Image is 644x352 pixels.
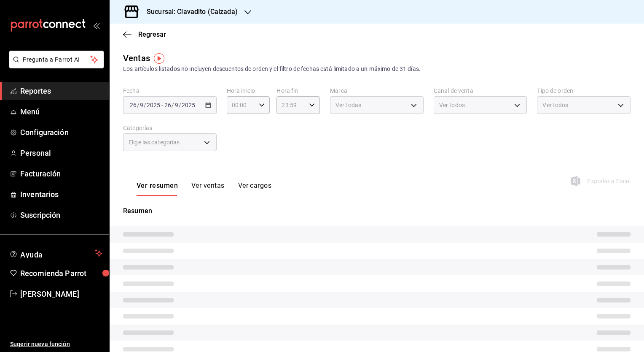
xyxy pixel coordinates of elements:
button: Ver resumen [137,181,178,196]
a: Pregunta a Parrot AI [6,61,104,70]
span: [PERSON_NAME] [20,288,102,300]
span: Menú [20,106,102,117]
label: Tipo de orden [537,88,631,94]
h3: Sucursal: Clavadito (Calzada) [140,7,238,17]
span: Facturación [20,168,102,179]
input: ---- [181,102,196,108]
input: -- [129,102,137,108]
span: Sugerir nueva función [10,340,102,349]
span: Inventarios [20,189,102,200]
input: ---- [146,102,161,108]
span: Ver todas [335,101,361,109]
label: Hora inicio [227,88,270,94]
span: Reportes [20,85,102,97]
input: -- [164,102,172,108]
span: - [161,102,163,108]
p: Resumen [123,206,631,216]
label: Marca [330,88,424,94]
div: navigation tabs [137,181,271,196]
span: Personal [20,147,102,159]
span: Ver todos [542,101,568,109]
input: -- [174,102,179,108]
div: Ventas [123,52,150,65]
span: Elige las categorías [129,138,180,146]
span: Ayuda [20,248,91,258]
div: Los artículos listados no incluyen descuentos de orden y el filtro de fechas está limitado a un m... [123,65,631,73]
label: Fecha [123,88,217,94]
span: Suscripción [20,209,102,221]
label: Categorías [123,125,217,131]
span: Pregunta a Parrot AI [23,55,91,64]
button: Ver cargos [238,181,272,196]
input: -- [140,102,144,108]
span: / [172,102,174,108]
button: Regresar [123,30,166,38]
button: Ver ventas [191,181,225,196]
label: Canal de venta [434,88,527,94]
span: Configuración [20,127,102,138]
label: Hora fin [276,88,320,94]
span: Ver todos [439,101,465,109]
img: Tooltip marker [154,53,164,64]
span: Recomienda Parrot [20,268,102,279]
span: / [137,102,140,108]
span: / [179,102,181,108]
span: Regresar [138,30,166,38]
button: open_drawer_menu [93,22,99,29]
span: / [144,102,146,108]
button: Pregunta a Parrot AI [9,51,104,68]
